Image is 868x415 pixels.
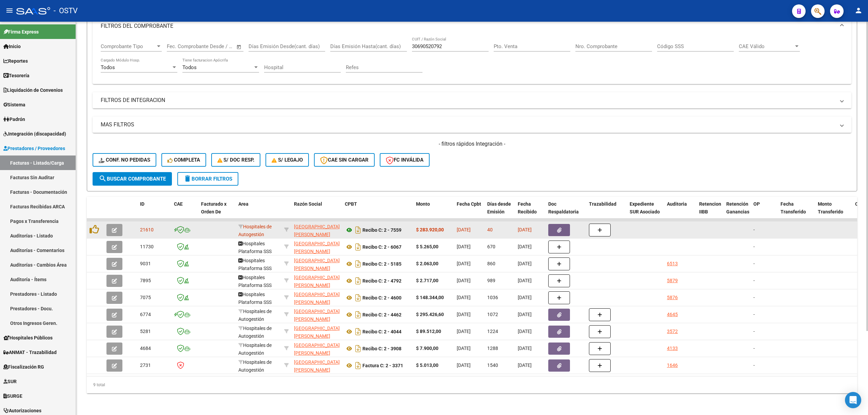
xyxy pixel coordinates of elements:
button: Conf. no pedidas [93,153,156,167]
div: 30690520792 [294,240,339,254]
span: 5281 [140,329,151,334]
span: [GEOGRAPHIC_DATA][PERSON_NAME] [294,241,340,254]
strong: $ 89.512,00 [416,329,441,334]
span: [DATE] [518,295,532,300]
span: CAE Válido [739,43,794,49]
span: Fecha Recibido [518,201,537,214]
span: [DATE] [457,261,471,266]
span: CAE SIN CARGAR [320,157,369,163]
span: Expediente SUR Asociado [630,201,660,214]
button: FC Inválida [380,153,430,167]
span: Fiscalización RG [3,363,44,371]
div: 30690520792 [294,223,339,237]
span: Retención Ganancias [726,201,749,214]
datatable-header-cell: Fecha Transferido [778,197,815,227]
span: [DATE] [457,244,471,249]
span: Todos [101,64,115,70]
div: 30690520792 [294,341,339,356]
span: S/ Doc Resp. [217,157,255,163]
span: Trazabilidad [589,201,616,207]
span: Inicio [3,43,21,50]
span: 21610 [140,227,154,232]
strong: Recibo C: 2 - 7559 [362,227,401,233]
div: 30690520792 [294,308,339,322]
mat-panel-title: FILTROS DEL COMPROBANTE [101,22,835,30]
span: Retencion IIBB [699,201,721,214]
span: Fecha Transferido [781,201,806,214]
span: SUR [3,378,17,385]
datatable-header-cell: ID [137,197,171,227]
datatable-header-cell: Retencion IIBB [696,197,724,227]
span: Doc Respaldatoria [548,201,579,214]
datatable-header-cell: Fecha Recibido [515,197,546,227]
input: Fecha fin [200,43,233,49]
span: ID [140,201,144,207]
span: [DATE] [518,312,532,317]
datatable-header-cell: Monto [413,197,454,227]
mat-icon: person [854,6,863,15]
span: [GEOGRAPHIC_DATA][PERSON_NAME] [294,326,340,339]
strong: Factura C: 2 - 3371 [362,363,403,368]
span: Buscar Comprobante [99,176,166,182]
span: Días desde Emisión [487,201,511,214]
mat-icon: delete [183,174,192,183]
div: 1646 [667,361,678,369]
span: Razón Social [294,201,322,207]
datatable-header-cell: Auditoria [664,197,696,227]
span: [GEOGRAPHIC_DATA][PERSON_NAME] [294,359,340,373]
span: - [753,278,755,283]
span: Hospitales Plataforma SSS [238,241,272,254]
button: Open calendar [235,43,243,51]
mat-expansion-panel-header: FILTROS DEL COMPROBANTE [93,15,851,37]
button: CAE SIN CARGAR [314,153,375,167]
span: 1288 [487,346,498,351]
div: 30690520792 [294,291,339,305]
span: [GEOGRAPHIC_DATA][PERSON_NAME] [294,292,340,305]
div: 5879 [667,277,678,285]
i: Descargar documento [354,343,362,354]
span: 1072 [487,312,498,317]
datatable-header-cell: Facturado x Orden De [198,197,236,227]
span: [GEOGRAPHIC_DATA][PERSON_NAME] [294,343,340,356]
span: Hospitales de Autogestión [238,309,272,322]
div: 6513 [667,260,678,268]
span: - [753,362,755,368]
span: Todos [182,64,197,70]
button: S/ Doc Resp. [211,153,261,167]
div: 3572 [667,328,678,335]
span: [DATE] [457,227,471,232]
span: Conf. no pedidas [99,157,150,163]
span: [DATE] [457,295,471,300]
span: [GEOGRAPHIC_DATA][PERSON_NAME] [294,224,340,237]
span: - [753,261,755,266]
datatable-header-cell: Doc Respaldatoria [546,197,586,227]
i: Descargar documento [354,292,362,303]
span: - [753,312,755,317]
span: ANMAT - Trazabilidad [3,349,57,356]
span: CAE [174,201,183,207]
i: Descargar documento [354,275,362,286]
span: Sistema [3,101,25,108]
span: Fecha Cpbt [457,201,481,207]
datatable-header-cell: CAE [171,197,198,227]
span: Firma Express [3,28,39,36]
div: 30690520792 [294,358,339,373]
span: [DATE] [457,362,471,368]
datatable-header-cell: Expediente SUR Asociado [627,197,664,227]
strong: $ 5.013,00 [416,362,438,368]
mat-expansion-panel-header: MAS FILTROS [93,117,851,133]
mat-icon: search [99,174,107,183]
span: 6774 [140,312,151,317]
span: Hospitales de Autogestión [238,326,272,339]
mat-icon: menu [5,6,14,15]
div: 5876 [667,294,678,302]
span: Padrón [3,116,25,123]
datatable-header-cell: Días desde Emisión [485,197,515,227]
input: Fecha inicio [167,43,194,49]
span: Hospitales Públicos [3,334,53,341]
span: - OSTV [54,3,78,18]
div: 30690520792 [294,325,339,339]
span: Area [238,201,249,207]
span: [DATE] [457,346,471,351]
i: Descargar documento [354,258,362,269]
